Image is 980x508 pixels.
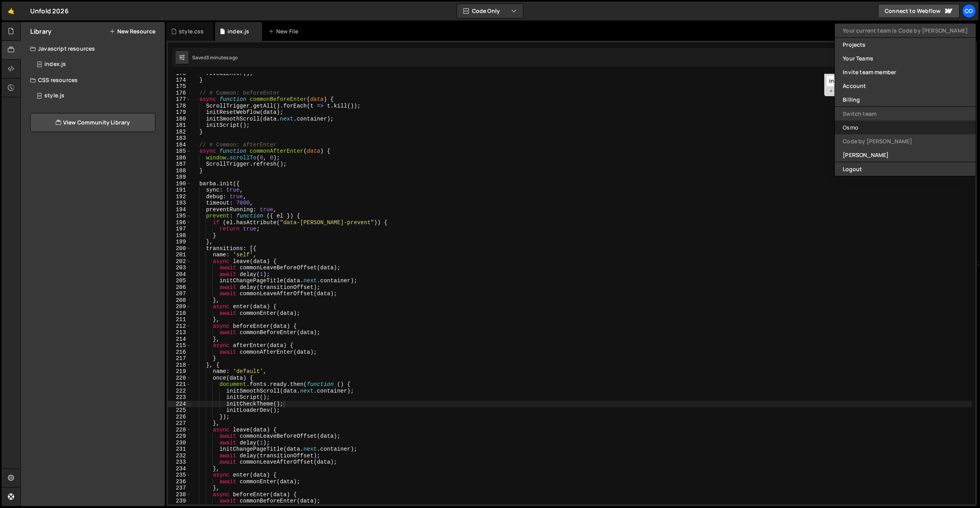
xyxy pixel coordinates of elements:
div: 233 [168,459,191,466]
div: 212 [168,323,191,330]
div: 218 [168,362,191,369]
div: 207 [168,291,191,297]
div: 211 [168,316,191,323]
div: 198 [168,232,191,239]
div: 230 [168,440,191,446]
div: 3 minutes ago [206,54,238,61]
div: index.js [44,61,66,68]
div: 221 [168,381,191,388]
div: 185 [168,148,191,155]
div: 214 [168,336,191,343]
div: 204 [168,271,191,278]
div: 213 [168,329,191,336]
div: 175 [168,83,191,90]
div: 208 [168,297,191,304]
div: Unfold 2026 [30,6,69,16]
div: Saved [192,54,238,61]
div: 235 [168,472,191,479]
div: 224 [168,401,191,407]
a: Co [962,4,976,18]
div: 180 [168,116,191,122]
div: 187 [168,161,191,168]
div: 229 [168,433,191,440]
div: 239 [168,498,191,504]
button: New Resource [109,28,155,35]
a: Your Teams [835,51,976,65]
a: Invite team member [835,65,976,79]
div: 220 [168,375,191,382]
div: style.css [179,27,204,35]
div: 201 [168,252,191,258]
div: 191 [168,187,191,194]
div: 232 [168,453,191,459]
div: 237 [168,485,191,492]
a: View Community Library [30,113,155,132]
div: 195 [168,213,191,219]
div: 234 [168,466,191,472]
div: 193 [168,200,191,206]
div: 231 [168,446,191,453]
div: 173 [168,70,191,77]
div: CSS resources [21,72,165,88]
div: 17293/26066.css [30,88,165,104]
a: Account [835,79,976,93]
div: 217 [168,355,191,362]
div: 174 [168,77,191,84]
div: 190 [168,181,191,187]
div: 209 [168,303,191,310]
div: 223 [168,394,191,401]
div: 236 [168,479,191,485]
div: 238 [168,492,191,498]
div: 181 [168,122,191,129]
div: 225 [168,407,191,414]
button: Logout [835,162,976,176]
div: 197 [168,226,191,232]
div: index.js [228,27,249,35]
div: 203 [168,265,191,271]
div: 210 [168,310,191,317]
div: 194 [168,206,191,213]
input: Search for [826,75,925,87]
div: 183 [168,135,191,142]
div: 179 [168,109,191,116]
div: 188 [168,168,191,174]
div: 196 [168,219,191,226]
div: 215 [168,342,191,349]
a: [PERSON_NAME] [835,148,976,162]
span: Toggle Replace mode [827,88,835,95]
button: Code Only [457,4,523,18]
div: 227 [168,420,191,427]
div: 222 [168,388,191,395]
div: 17293/15723.js [30,57,165,72]
div: style.js [44,92,64,99]
div: 178 [168,103,191,110]
a: Connect to Webflow [878,4,960,18]
h2: Library [30,27,51,36]
div: 219 [168,368,191,375]
div: 189 [168,174,191,181]
div: 176 [168,90,191,97]
div: 199 [168,239,191,245]
a: Projects [835,38,976,51]
a: 🤙 [2,2,21,20]
div: 226 [168,414,191,420]
div: 182 [168,129,191,135]
div: 177 [168,96,191,103]
a: Billing [835,93,976,106]
a: Osmo [835,121,976,134]
div: 202 [168,258,191,265]
div: 186 [168,155,191,161]
div: 216 [168,349,191,356]
div: Javascript resources [21,41,165,57]
div: 206 [168,284,191,291]
div: 205 [168,278,191,284]
div: New File [268,27,301,35]
div: 184 [168,142,191,148]
div: 192 [168,194,191,200]
div: 200 [168,245,191,252]
div: 228 [168,427,191,433]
